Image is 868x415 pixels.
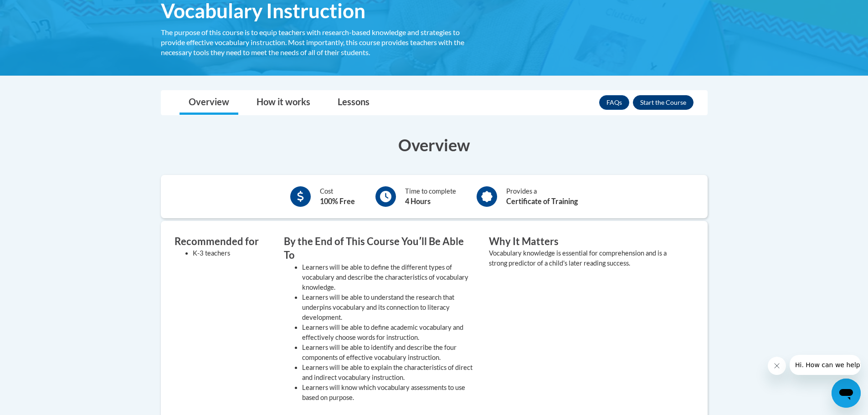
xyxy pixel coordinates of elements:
[506,186,578,207] div: Provides a
[768,357,786,375] iframe: Close message
[320,186,355,207] div: Cost
[302,292,475,323] li: Learners will be able to understand the research that underpins vocabulary and its connection to ...
[180,91,238,115] a: Overview
[175,235,270,249] h3: Recommended for
[329,91,379,115] a: Lessons
[161,133,708,156] h3: Overview
[790,355,861,375] iframe: Message from company
[633,95,693,110] button: Enroll
[161,27,475,57] div: The purpose of this course is to equip teachers with research-based knowledge and strategies to p...
[506,197,578,205] b: Certificate of Training
[302,343,475,363] li: Learners will be able to identify and describe the four components of effective vocabulary instru...
[302,323,475,343] li: Learners will be able to define academic vocabulary and effectively choose words for instruction.
[489,235,680,249] h3: Why It Matters
[599,95,629,110] a: FAQs
[320,197,355,205] b: 100% Free
[247,91,319,115] a: How it works
[302,363,475,383] li: Learners will be able to explain the characteristics of direct and indirect vocabulary instruction.
[302,262,475,292] li: Learners will be able to define the different types of vocabulary and describe the characteristic...
[489,249,667,267] value: Vocabulary knowledge is essential for comprehension and is a strong predictor of a child's later ...
[5,6,74,14] span: Hi. How can we help?
[405,186,456,207] div: Time to complete
[405,197,431,205] b: 4 Hours
[284,235,475,263] h3: By the End of This Course Youʹll Be Able To
[832,379,861,408] iframe: Button to launch messaging window
[302,383,475,403] li: Learners will know which vocabulary assessments to use based on purpose.
[193,248,270,258] li: K-3 teachers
